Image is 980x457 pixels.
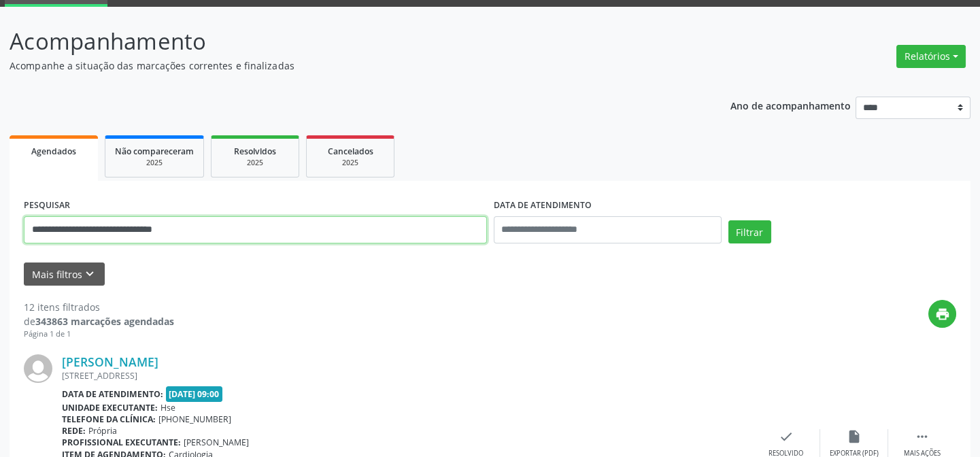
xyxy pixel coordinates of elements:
p: Acompanhamento [10,24,682,58]
div: [STREET_ADDRESS] [62,370,752,382]
p: Acompanhe a situação das marcações correntes e finalizadas [10,58,682,73]
i: keyboard_arrow_down [82,267,97,282]
span: [DATE] 09:00 [166,386,223,402]
div: 2025 [115,158,194,168]
button: Relatórios [896,45,966,68]
div: 2025 [221,158,289,168]
a: [PERSON_NAME] [62,354,158,369]
div: 12 itens filtrados [24,300,174,314]
div: Página 1 de 1 [24,328,174,340]
label: PESQUISAR [24,195,70,216]
span: Agendados [31,146,76,157]
span: Não compareceram [115,146,194,157]
i: print [935,307,950,322]
p: Ano de acompanhamento [730,97,851,114]
b: Data de atendimento: [62,388,163,400]
span: [PERSON_NAME] [184,437,249,448]
span: Hse [160,402,175,413]
label: DATA DE ATENDIMENTO [494,195,592,216]
div: de [24,314,174,328]
strong: 343863 marcações agendadas [35,315,174,328]
i: check [779,429,794,444]
b: Telefone da clínica: [62,413,156,425]
button: Filtrar [728,220,771,243]
span: Cancelados [328,146,373,157]
b: Unidade executante: [62,402,158,413]
b: Rede: [62,425,86,437]
span: Resolvidos [234,146,276,157]
i:  [915,429,930,444]
img: img [24,354,52,383]
span: Própria [88,425,117,437]
b: Profissional executante: [62,437,181,448]
button: print [928,300,956,328]
button: Mais filtroskeyboard_arrow_down [24,263,105,286]
span: [PHONE_NUMBER] [158,413,231,425]
div: 2025 [316,158,384,168]
i: insert_drive_file [847,429,862,444]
